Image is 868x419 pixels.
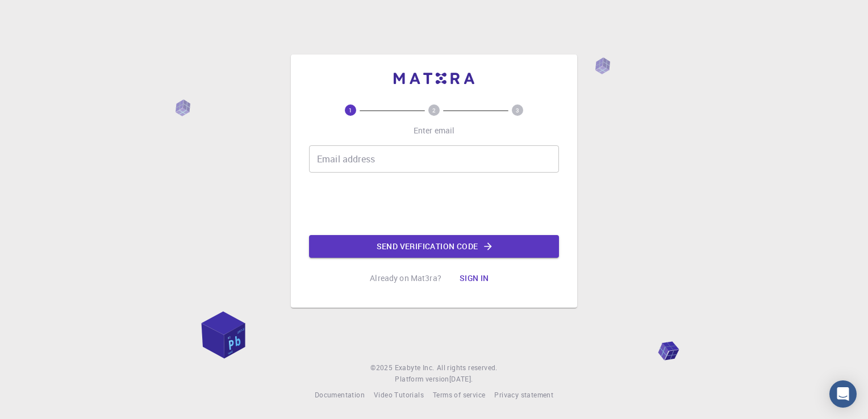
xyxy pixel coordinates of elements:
span: Video Tutorials [374,390,424,399]
button: Send verification code [309,235,559,258]
span: All rights reserved. [437,362,498,374]
div: Open Intercom Messenger [829,380,857,408]
a: Documentation [315,389,365,401]
span: Privacy statement [494,390,553,399]
text: 1 [349,106,352,114]
a: Exabyte Inc. [395,362,435,374]
button: Sign in [450,267,498,290]
span: Terms of service [433,390,485,399]
a: Video Tutorials [374,389,424,401]
a: [DATE]. [449,374,473,385]
a: Privacy statement [494,389,553,401]
span: © 2025 [370,362,394,374]
span: Documentation [315,390,365,399]
span: [DATE] . [449,374,473,383]
a: Terms of service [433,389,485,401]
p: Enter email [414,125,455,136]
p: Already on Mat3ra? [370,273,441,284]
text: 3 [516,106,519,114]
iframe: reCAPTCHA [348,182,520,226]
span: Exabyte Inc. [395,363,435,372]
span: Platform version [395,374,449,385]
text: 2 [432,106,436,114]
